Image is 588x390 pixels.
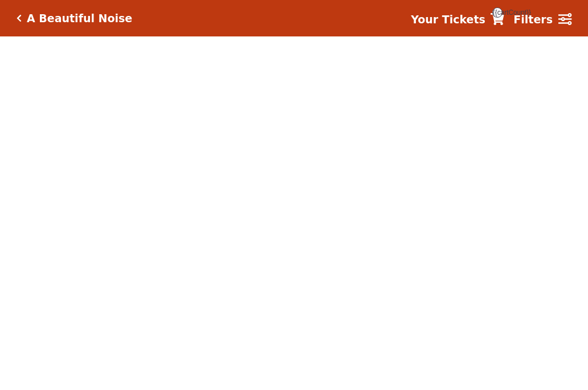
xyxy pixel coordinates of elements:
[492,7,503,18] span: {{cartCount}}
[513,13,553,26] strong: Filters
[411,11,504,28] a: Your Tickets {{cartCount}}
[411,13,485,26] strong: Your Tickets
[513,11,571,28] a: Filters
[27,12,132,25] h5: A Beautiful Noise
[17,14,22,22] a: Click here to go back to filters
